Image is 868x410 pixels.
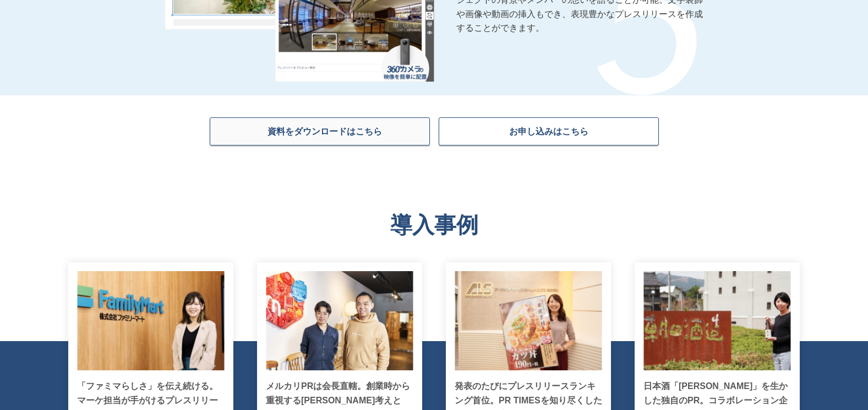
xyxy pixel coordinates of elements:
[104,212,765,238] h2: 導入事例
[439,117,659,145] a: お申し込みはこちら
[268,126,382,137] span: 資料をダウンロードはこちら
[210,117,430,145] a: 資料をダウンロードはこちら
